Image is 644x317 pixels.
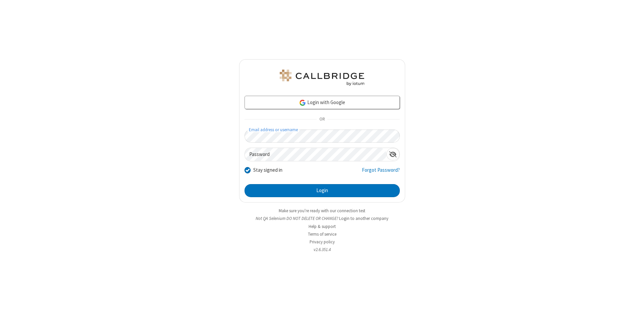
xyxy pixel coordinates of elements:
div: Show password [386,148,399,160]
li: v2.6.351.4 [239,246,405,253]
a: Login with Google [245,96,400,109]
a: Help & support [309,224,336,229]
button: Login [245,184,400,197]
input: Email address or username [245,130,400,143]
span: OR [317,115,327,124]
button: Login to another company [339,215,388,222]
a: Privacy policy [310,239,335,245]
li: Not QA Selenium DO NOT DELETE OR CHANGE? [239,215,405,222]
a: Make sure you're ready with our connection test [279,208,365,214]
a: Terms of service [308,231,336,237]
img: google-icon.png [299,99,306,106]
input: Password [245,148,386,161]
label: Stay signed in [253,166,282,174]
a: Forgot Password? [362,166,400,179]
img: QA Selenium DO NOT DELETE OR CHANGE [278,70,366,86]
